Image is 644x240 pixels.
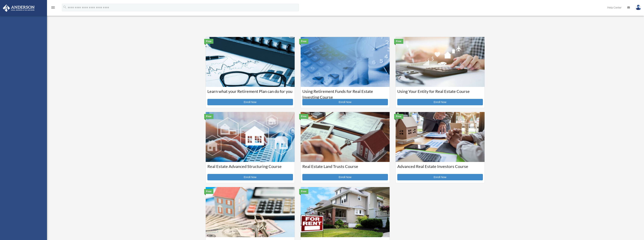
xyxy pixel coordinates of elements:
[394,114,404,119] div: Free
[299,189,309,194] div: Free
[2,5,36,12] img: Anderson Advisors Platinum Portal
[302,99,388,105] a: Enroll Now
[207,164,293,173] h3: Real Estate Advanced Structuring Course
[397,174,483,180] a: Enroll Now
[51,7,55,10] a: menu
[302,89,388,98] h3: Using Retirement Funds for Real Estate Investing Course
[204,39,214,44] div: Free
[302,174,388,180] a: Enroll Now
[397,89,483,98] h3: Using Your Entity for Real Estate Course
[51,5,55,10] i: menu
[299,114,309,119] div: Free
[636,5,641,10] img: User Pic
[397,99,483,105] a: Enroll Now
[302,164,388,173] h3: Real Estate Land Trusts Course
[204,189,214,194] div: Free
[63,5,67,9] i: search
[207,99,293,105] a: Enroll Now
[394,39,404,44] div: Free
[397,164,483,173] h3: Advanced Real Estate Investors Course
[207,89,293,98] h3: Learn what your Retirement Plan can do for you
[299,39,309,44] div: Free
[204,114,214,119] div: Free
[207,174,293,180] a: Enroll Now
